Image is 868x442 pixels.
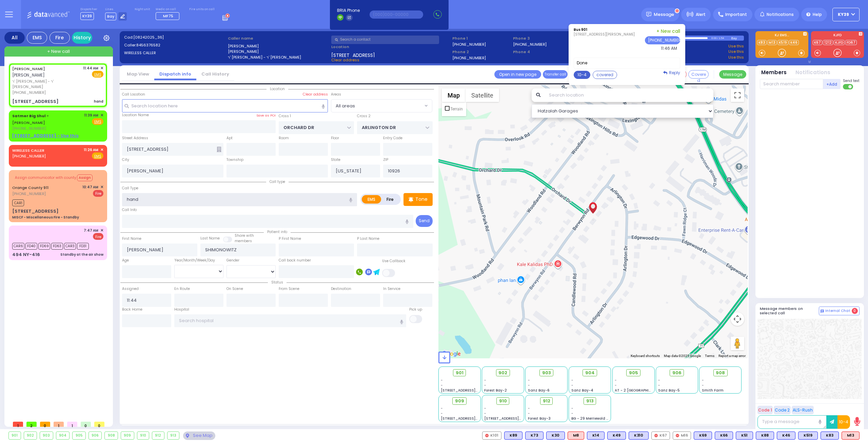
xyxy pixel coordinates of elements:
span: FD31 [77,243,89,250]
span: Other building occupants [217,147,221,152]
div: K49 [607,432,626,440]
button: KY39 [832,8,860,21]
span: FD69 [38,243,50,250]
input: (000)000-00000 [370,10,423,19]
label: Pick up [409,307,422,312]
label: Caller name [228,36,329,41]
label: Apt [226,135,233,141]
div: 901 [9,432,21,439]
span: All areas [336,103,355,109]
label: KJFD [811,34,864,38]
div: BLS [546,432,565,440]
span: - [484,411,486,416]
div: Year/Month/Week/Day [174,258,223,263]
label: Township [226,157,243,163]
div: ALS [842,432,860,440]
div: M16 [673,432,691,440]
label: Cross 2 [357,113,371,119]
div: K83 [821,432,839,440]
label: Save as POI [256,113,276,118]
label: [PERSON_NAME] [228,43,329,49]
div: 494 NY-416 [12,251,40,258]
button: Notifications [795,69,830,77]
label: Cad: [124,35,225,40]
button: Assign [77,174,93,181]
div: BLS [756,432,774,440]
span: Location [267,86,288,91]
span: ✕ [100,228,103,233]
span: ✕ [100,147,103,153]
div: K101 [482,432,501,440]
label: ר' [PERSON_NAME] - ר' [PERSON_NAME] [228,55,329,60]
input: Search location [545,88,714,102]
label: Call Info [122,207,137,213]
button: Show satellite imagery [466,88,499,102]
label: From Scene [279,286,299,292]
div: BLS [629,432,649,440]
button: ALS-Rush [792,406,814,414]
label: [PERSON_NAME] [228,49,329,55]
span: - [441,383,443,388]
button: Internal Chat 0 [819,307,860,315]
label: Call back number [279,258,311,263]
span: Alert [696,12,706,18]
label: Gender [226,258,239,263]
span: 905 [629,370,638,376]
img: message.svg [646,12,651,17]
button: Members [761,69,787,77]
span: 0 [94,422,104,427]
div: 912 [152,432,164,439]
div: EMS [27,32,47,44]
span: 8456376582 [136,42,160,48]
span: CAR3 [64,243,76,250]
span: - [658,383,660,388]
div: K46 [777,432,795,440]
span: FD63 [51,243,63,250]
span: Assign communicator with county [15,175,76,180]
span: Status [268,280,287,285]
a: K519 [777,40,788,45]
a: Call History [196,71,234,77]
span: [08242025_36] [133,35,164,40]
label: Entry Code [383,135,402,141]
span: - [528,383,530,388]
button: Transfer call [543,70,568,79]
label: Room [279,135,289,141]
label: Areas [331,92,341,97]
span: [PHONE_NUMBER] [12,126,46,131]
div: hand [94,99,103,104]
div: K51 [736,432,753,440]
label: In Service [383,286,400,292]
label: P Last Name [357,236,379,241]
a: FD67 [845,40,857,45]
span: ✕ [100,112,103,118]
img: red-radio-icon.svg [654,434,658,437]
span: 901 [456,370,463,376]
span: - [441,411,443,416]
button: covered [593,71,617,79]
button: Toggle fullscreen view [731,88,744,102]
div: BLS [798,432,818,440]
div: 910 [137,432,149,439]
div: K88 [756,432,774,440]
label: En Route [174,286,190,292]
span: BG - 29 Merriewold S. [571,416,609,421]
div: / [717,34,718,42]
span: Fire [93,233,103,240]
div: K69 [694,432,712,440]
span: BRIA Phone [337,7,360,14]
img: Google [440,350,462,358]
label: Floor [331,135,339,141]
h5: Message members on selected call [760,307,819,315]
button: Drag Pegman onto the map to open Street View [731,337,744,350]
u: EMS [94,119,101,124]
label: Age [122,258,129,263]
small: Share with [235,233,254,238]
div: 0:00 [711,34,717,42]
span: - [571,383,573,388]
span: Phone 4 [513,49,571,55]
button: 10-4 [574,71,590,79]
a: Dispatch info [154,71,196,77]
span: Fire [93,190,103,197]
span: Reply [669,70,680,76]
